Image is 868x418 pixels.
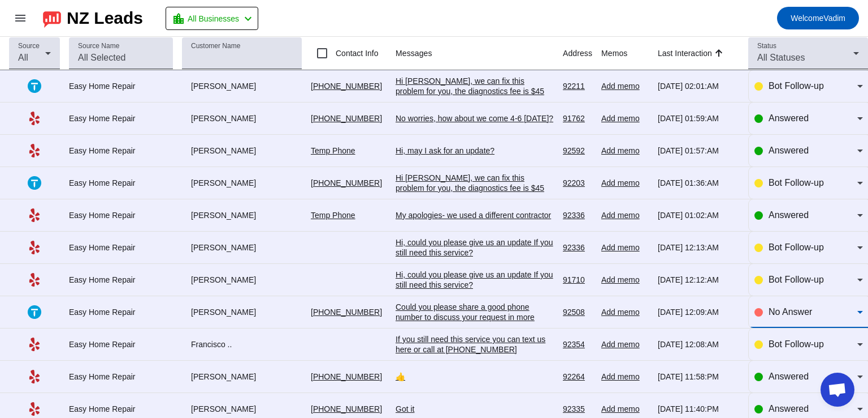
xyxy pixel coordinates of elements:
[563,178,592,188] div: 92203
[658,242,739,253] div: [DATE] 12:13:AM
[28,273,41,287] mat-icon: Yelp
[563,146,592,156] div: 92592
[182,307,302,317] div: [PERSON_NAME]
[28,112,41,125] mat-icon: Yelp
[563,275,592,285] div: 91710
[563,404,592,414] div: 92335
[311,211,355,220] a: Temp Phone
[43,8,61,28] img: logo
[563,339,592,349] div: 92354
[658,275,739,285] div: [DATE] 12:12:AM
[311,114,382,123] a: [PHONE_NUMBER]
[182,372,302,382] div: [PERSON_NAME]
[182,339,302,349] div: Francisco ..
[658,48,712,59] div: Last Interaction
[182,242,302,253] div: [PERSON_NAME]
[757,42,776,50] mat-label: Status
[563,372,592,382] div: 92264
[601,339,649,349] div: Add memo
[791,14,823,23] span: Welcome
[769,178,824,187] span: Bot Follow-up
[396,237,554,258] div: Hi, could you please give us an update If you still need this service?​
[601,242,649,253] div: Add memo
[69,146,173,156] div: Easy Home Repair
[396,404,554,414] div: Got it
[601,372,649,382] div: Add memo
[769,146,809,155] span: Answered
[311,146,355,155] a: Temp Phone
[182,210,302,220] div: [PERSON_NAME]
[769,113,809,123] span: Answered
[658,113,739,123] div: [DATE] 01:59:AM
[769,339,824,349] span: Bot Follow-up
[311,372,382,381] a: [PHONE_NUMBER]
[769,404,809,413] span: Answered
[69,178,173,188] div: Easy Home Repair
[563,307,592,317] div: 92508
[69,113,173,123] div: Easy Home Repair
[28,144,41,157] mat-icon: Yelp
[28,241,41,254] mat-icon: Yelp
[69,372,173,382] div: Easy Home Repair
[69,210,173,220] div: Easy Home Repair
[757,53,805,62] span: All Statuses
[658,178,739,188] div: [DATE] 01:36:AM
[769,307,812,317] span: No Answer
[182,275,302,285] div: [PERSON_NAME]
[821,373,854,407] div: Open chat
[18,42,40,50] mat-label: Source
[69,404,173,414] div: Easy Home Repair
[658,210,739,220] div: [DATE] 01:02:AM
[78,42,119,50] mat-label: Source Name
[563,210,592,220] div: 92336
[563,113,592,123] div: 91762
[563,81,592,91] div: 92211
[396,372,554,382] div: 👍
[333,48,379,59] label: Contact Info
[769,81,824,91] span: Bot Follow-up
[311,308,382,317] a: [PHONE_NUMBER]
[396,146,554,156] div: Hi, may I ask for an update?​
[396,76,554,127] div: Hi [PERSON_NAME], we can fix this problem for you, the diagnostics fee is $45 and 3 month guarant...
[69,81,173,91] div: Easy Home Repair
[769,275,824,284] span: Bot Follow-up
[18,53,28,62] span: All
[311,82,382,91] a: [PHONE_NUMBER]
[14,11,27,25] mat-icon: menu
[28,305,41,319] mat-icon: Thumbtack
[601,404,649,414] div: Add memo
[791,10,845,26] span: Vadim
[396,37,563,70] th: Messages
[182,404,302,414] div: [PERSON_NAME]
[182,178,302,188] div: [PERSON_NAME]
[601,81,649,91] div: Add memo
[396,334,554,355] div: If you still need this service you can text us here or call at [PHONE_NUMBER]​
[769,242,824,252] span: Bot Follow-up
[69,275,173,285] div: Easy Home Repair
[658,339,739,349] div: [DATE] 12:08:AM
[601,210,649,220] div: Add memo
[67,10,143,26] div: NZ Leads
[311,404,382,413] a: [PHONE_NUMBER]
[601,178,649,188] div: Add memo
[658,404,739,414] div: [DATE] 11:40:PM
[563,37,601,70] th: Address
[658,372,739,382] div: [DATE] 11:58:PM
[28,370,41,383] mat-icon: Yelp
[28,79,41,93] mat-icon: Thumbtack
[172,12,185,25] mat-icon: location_city
[182,113,302,123] div: [PERSON_NAME]
[396,270,554,290] div: Hi, could you please give us an update If you still need this service?​
[28,402,41,416] mat-icon: Yelp
[28,176,41,190] mat-icon: Thumbtack
[601,275,649,285] div: Add memo
[166,7,258,30] button: All Businesses
[69,307,173,317] div: Easy Home Repair
[241,12,255,25] mat-icon: chevron_left
[563,242,592,253] div: 92336
[69,339,173,349] div: Easy Home Repair
[28,338,41,351] mat-icon: Yelp
[396,210,554,220] div: My apologies- we used a different contractor
[191,42,240,50] mat-label: Customer Name
[28,208,41,222] mat-icon: Yelp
